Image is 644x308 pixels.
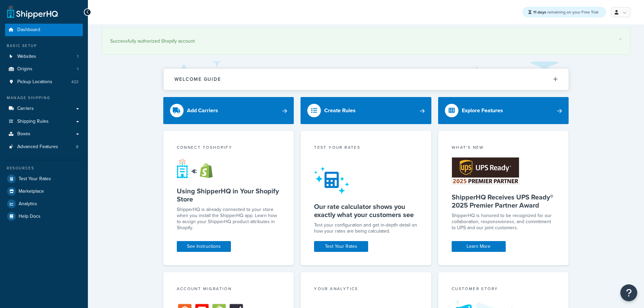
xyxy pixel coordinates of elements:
[5,43,83,49] div: Basic Setup
[177,187,281,203] h5: Using ShipperHQ in Your Shopify Store
[5,76,83,88] a: Pickup Locations422
[5,63,83,75] a: Origins1
[452,193,555,209] h5: ShipperHQ Receives UPS Ready® 2025 Premier Partner Award
[17,54,36,60] span: Websites
[5,173,83,185] a: Test Your Rates
[5,50,83,63] li: Websites
[17,131,30,137] span: Boxes
[110,37,622,46] div: Successfully authorized Shopify account
[5,185,83,197] a: Marketplace
[71,79,78,85] span: 422
[163,97,294,124] a: Add Carriers
[5,50,83,63] a: Websites1
[5,210,83,222] a: Help Docs
[5,165,83,171] div: Resources
[5,24,83,36] a: Dashboard
[76,144,78,150] span: 8
[17,27,40,33] span: Dashboard
[5,76,83,88] li: Pickup Locations
[5,141,83,153] a: Advanced Features8
[174,77,221,82] h2: Welcome Guide
[164,69,569,90] button: Welcome Guide
[5,63,83,75] li: Origins
[462,106,503,115] div: Explore Features
[17,106,34,112] span: Carriers
[19,201,37,207] span: Analytics
[452,286,555,293] div: Customer Story
[5,128,83,140] a: Boxes
[314,144,418,152] div: Test your rates
[17,144,58,150] span: Advanced Features
[17,119,49,124] span: Shipping Rules
[19,176,51,182] span: Test Your Rates
[452,213,555,231] p: ShipperHQ is honored to be recognized for our collaboration, responsiveness, and commitment to UP...
[438,97,569,124] a: Explore Features
[452,241,506,252] a: Learn More
[177,207,281,231] p: ShipperHQ is already connected to your store when you install the ShipperHQ app. Learn how to ass...
[177,241,231,252] a: See Instructions
[19,189,44,194] span: Marketplace
[5,115,83,128] a: Shipping Rules
[620,284,637,301] button: Open Resource Center
[5,141,83,153] li: Advanced Features
[301,97,431,124] a: Create Rules
[17,79,52,85] span: Pickup Locations
[17,66,32,72] span: Origins
[619,37,622,42] a: ×
[452,144,555,152] div: What's New
[314,222,418,234] div: Test your configuration and get in-depth detail on how your rates are being calculated.
[177,158,219,179] img: connect-shq-shopify-9b9a8c5a.svg
[77,66,78,72] span: 1
[5,95,83,101] div: Manage Shipping
[77,54,78,60] span: 1
[314,203,418,219] h5: Our rate calculator shows you exactly what your customers see
[177,144,281,152] div: Connect to Shopify
[533,9,546,15] strong: 11 days
[177,286,281,293] div: Account Migration
[5,198,83,210] a: Analytics
[187,106,218,115] div: Add Carriers
[533,9,598,15] span: remaining on your Free Trial
[19,214,41,219] span: Help Docs
[314,286,418,293] div: Your Analytics
[5,102,83,115] a: Carriers
[324,106,356,115] div: Create Rules
[314,241,368,252] a: Test Your Rates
